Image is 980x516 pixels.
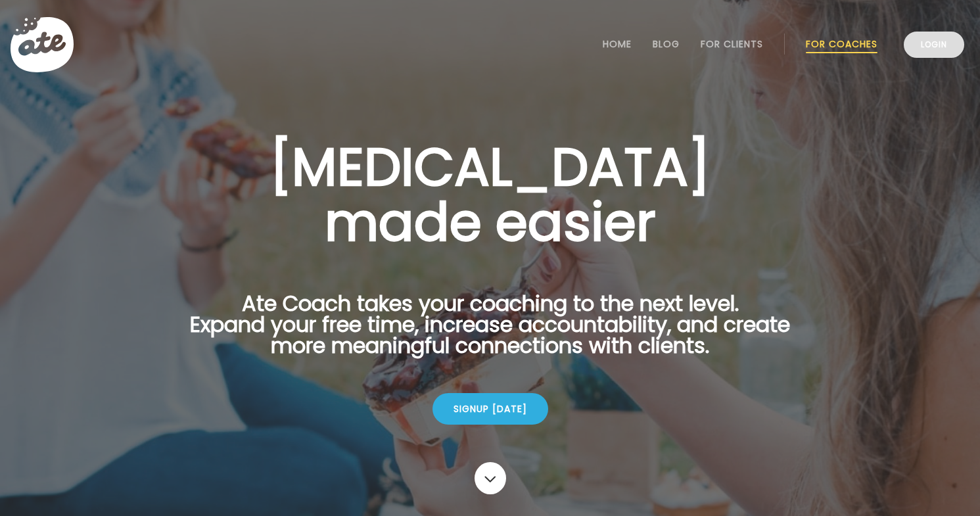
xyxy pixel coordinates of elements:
[170,293,811,372] p: Ate Coach takes your coaching to the next level. Expand your free time, increase accountability, ...
[170,139,811,250] h1: [MEDICAL_DATA] made easier
[806,39,877,49] a: For Coaches
[653,39,680,49] a: Blog
[701,39,763,49] a: For Clients
[432,393,548,425] div: Signup [DATE]
[904,32,964,58] a: Login
[603,39,632,49] a: Home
